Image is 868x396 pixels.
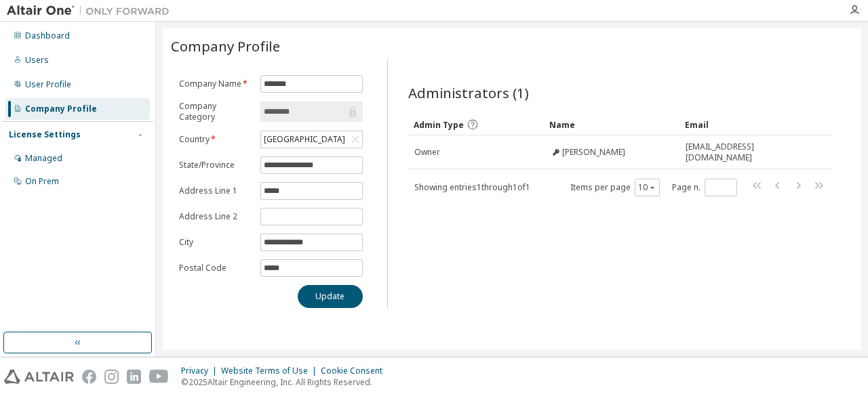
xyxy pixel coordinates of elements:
[179,263,252,273] label: Postal Code
[127,370,141,384] img: linkedin.svg
[171,37,280,56] span: Company Profile
[414,119,464,131] span: Admin Type
[9,129,81,140] div: License Settings
[414,147,440,158] span: Owner
[149,370,169,384] img: youtube.svg
[221,366,321,376] div: Website Terms of Use
[25,30,70,41] div: Dashboard
[179,211,252,222] label: Address Line 2
[25,79,71,90] div: User Profile
[179,101,252,123] label: Company Category
[414,181,530,193] span: Showing entries 1 through 1 of 1
[179,185,252,196] label: Address Line 1
[686,141,795,163] span: [EMAIL_ADDRESS][DOMAIN_NAME]
[262,132,347,147] div: [GEOGRAPHIC_DATA]
[685,114,795,135] div: Email
[7,4,176,18] img: Altair One
[25,176,59,187] div: On Prem
[179,237,252,248] label: City
[82,370,96,384] img: facebook.svg
[408,83,529,102] span: Administrators (1)
[562,147,625,158] span: [PERSON_NAME]
[181,366,221,376] div: Privacy
[638,182,656,193] button: 10
[549,114,674,135] div: Name
[321,366,391,376] div: Cookie Consent
[672,179,737,196] span: Page n.
[25,104,97,114] div: Company Profile
[25,153,62,164] div: Managed
[25,55,49,66] div: Users
[179,79,252,89] label: Company Name
[570,179,660,196] span: Items per page
[179,134,252,145] label: Country
[4,370,74,384] img: altair_logo.svg
[181,376,391,388] p: © 2025 Altair Engineering, Inc. All Rights Reserved.
[261,131,361,148] div: [GEOGRAPHIC_DATA]
[104,370,119,384] img: instagram.svg
[179,160,252,171] label: State/Province
[298,285,363,308] button: Update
